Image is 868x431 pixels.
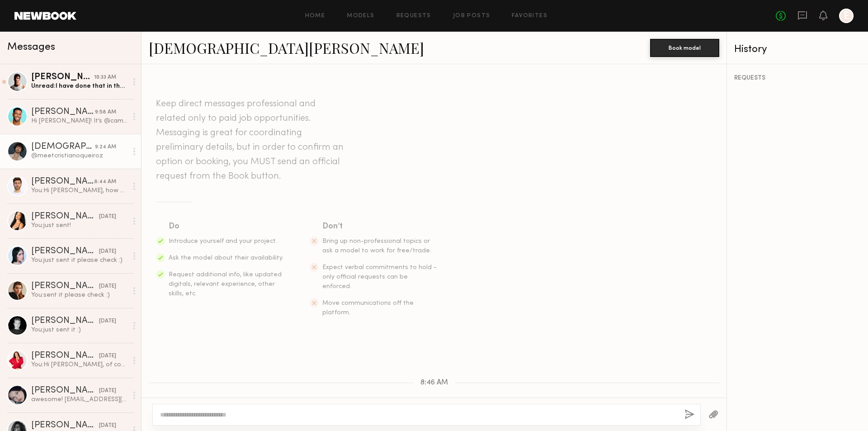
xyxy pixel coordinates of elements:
[99,422,116,430] div: [DATE]
[31,317,99,326] div: [PERSON_NAME]
[31,186,127,195] div: You: Hi [PERSON_NAME], how are you? I'm looking for a content creator for one of my clients and w...
[31,82,127,90] div: Unread: I have done that in the past for certain brands.
[169,238,277,244] span: Introduce yourself and your project.
[31,73,94,82] div: [PERSON_NAME]
[420,379,448,387] span: 8:46 AM
[31,386,99,395] div: [PERSON_NAME]
[94,73,116,82] div: 10:33 AM
[347,13,374,19] a: Models
[99,352,116,360] div: [DATE]
[322,220,438,233] div: Don’t
[322,265,437,289] span: Expect verbal commitments to hold - only official requests can be enforced.
[734,75,861,81] div: REQUESTS
[169,255,283,261] span: Ask the model about their availability.
[512,13,547,19] a: Favorites
[31,351,99,360] div: [PERSON_NAME]
[31,117,127,125] div: Hi [PERSON_NAME]! It’s @cam3kings
[99,247,116,256] div: [DATE]
[31,212,99,221] div: [PERSON_NAME]
[322,300,414,316] span: Move communications off the platform.
[650,39,719,57] button: Book model
[31,177,94,186] div: [PERSON_NAME]
[149,38,424,57] a: [DEMOGRAPHIC_DATA][PERSON_NAME]
[31,395,127,404] div: awesome! [EMAIL_ADDRESS][DOMAIN_NAME]
[31,108,95,117] div: [PERSON_NAME]
[156,97,346,184] header: Keep direct messages professional and related only to paid job opportunities. Messaging is great ...
[169,272,282,297] span: Request additional info, like updated digitals, relevant experience, other skills, etc.
[322,238,431,254] span: Bring up non-professional topics or ask a model to work for free/trade.
[31,247,99,256] div: [PERSON_NAME]
[31,221,127,230] div: You: just sent!
[31,326,127,334] div: You: just sent it :)
[650,43,719,51] a: Book model
[31,152,127,160] div: @meetcristianoqueiroz
[95,143,116,152] div: 9:24 AM
[396,13,431,19] a: Requests
[839,9,854,23] a: E
[31,291,127,299] div: You: sent it please check :)
[94,178,116,186] div: 8:44 AM
[95,108,116,117] div: 9:58 AM
[7,42,55,52] span: Messages
[169,220,284,233] div: Do
[31,282,99,291] div: [PERSON_NAME]
[734,44,861,55] div: History
[31,256,127,265] div: You: just sent it please check :)
[99,213,116,221] div: [DATE]
[99,387,116,395] div: [DATE]
[305,13,325,19] a: Home
[99,282,116,291] div: [DATE]
[31,421,99,430] div: [PERSON_NAME]
[453,13,491,19] a: Job Posts
[99,317,116,326] div: [DATE]
[31,142,95,152] div: [DEMOGRAPHIC_DATA][PERSON_NAME]
[31,360,127,369] div: You: Hi [PERSON_NAME], of course! Np, just let me know the time you can come by for a casting the...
